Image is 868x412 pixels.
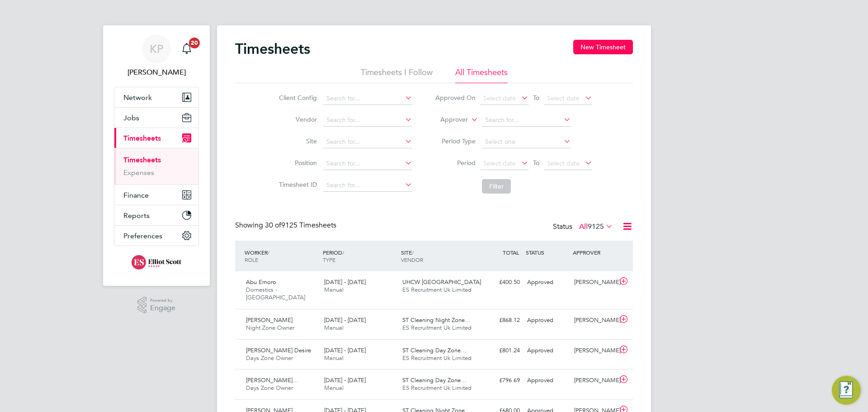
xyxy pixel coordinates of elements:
[553,221,615,233] div: Status
[114,67,199,78] span: Kimberley Phillips
[524,343,571,358] div: Approved
[114,255,199,270] a: Go to home page
[524,244,571,260] div: STATUS
[401,256,423,263] span: VENDOR
[246,354,293,362] span: Days Zone Owner
[246,376,298,384] span: [PERSON_NAME]…
[246,278,276,286] span: Abu Emoro
[150,43,163,55] span: KP
[103,25,210,286] nav: Main navigation
[435,159,476,167] label: Period
[832,376,861,405] button: Engage Resource Center
[588,222,604,231] span: 9125
[246,286,305,301] span: Domestics - [GEOGRAPHIC_DATA]
[579,222,613,231] label: All
[530,92,542,104] span: To
[123,168,154,177] a: Expenses
[573,40,633,54] button: New Timesheet
[123,156,161,164] a: Timesheets
[123,191,149,199] span: Finance
[455,67,508,83] li: All Timesheets
[571,275,618,290] div: [PERSON_NAME]
[324,384,344,392] span: Manual
[235,40,310,58] h2: Timesheets
[245,256,258,263] span: ROLE
[476,373,524,388] div: £796.69
[114,148,198,185] div: Timesheets
[324,354,344,362] span: Manual
[324,278,366,286] span: [DATE] - [DATE]
[412,249,414,256] span: /
[402,278,481,286] span: UHCW [GEOGRAPHIC_DATA]
[402,324,472,331] span: ES Recruitment Uk Limited
[524,373,571,388] div: Approved
[571,313,618,328] div: [PERSON_NAME]
[114,34,199,78] a: KP[PERSON_NAME]
[150,304,175,312] span: Engage
[476,343,524,358] div: £801.24
[276,115,317,123] label: Vendor
[265,221,336,230] span: 9125 Timesheets
[342,249,344,256] span: /
[402,346,467,354] span: ST Cleaning Day Zone…
[132,255,181,270] img: elliotscottgroup-logo-retina.png
[503,249,519,256] span: TOTAL
[361,67,433,83] li: Timesheets I Follow
[123,93,152,102] span: Network
[402,384,472,392] span: ES Recruitment Uk Limited
[321,244,399,268] div: PERIOD
[476,275,524,290] div: £400.50
[547,94,580,102] span: Select date
[483,159,516,167] span: Select date
[524,313,571,328] div: Approved
[323,136,412,148] input: Search for...
[402,316,471,324] span: ST Cleaning Night Zone…
[324,346,366,354] span: [DATE] - [DATE]
[476,313,524,328] div: £868.12
[276,137,317,145] label: Site
[123,232,162,240] span: Preferences
[268,249,269,256] span: /
[427,115,468,124] label: Approver
[323,179,412,192] input: Search for...
[324,376,366,384] span: [DATE] - [DATE]
[123,134,161,142] span: Timesheets
[482,179,511,194] button: Filter
[402,286,472,294] span: ES Recruitment Uk Limited
[265,221,281,230] span: 30 of
[482,114,571,127] input: Search for...
[246,346,311,354] span: [PERSON_NAME] Desire
[114,226,198,246] button: Preferences
[246,316,292,324] span: [PERSON_NAME]
[276,180,317,189] label: Timesheet ID
[246,384,293,392] span: Days Zone Owner
[323,114,412,127] input: Search for...
[571,373,618,388] div: [PERSON_NAME]
[571,343,618,358] div: [PERSON_NAME]
[242,244,321,268] div: WORKER
[276,159,317,167] label: Position
[324,316,366,324] span: [DATE] - [DATE]
[178,34,196,63] a: 20
[137,297,176,314] a: Powered byEngage
[114,205,198,225] button: Reports
[402,376,467,384] span: ST Cleaning Day Zone…
[402,354,472,362] span: ES Recruitment Uk Limited
[123,114,139,122] span: Jobs
[114,128,198,148] button: Timesheets
[114,87,198,107] button: Network
[235,221,338,230] div: Showing
[324,324,344,331] span: Manual
[324,286,344,294] span: Manual
[323,256,335,263] span: TYPE
[189,38,200,48] span: 20
[114,108,198,128] button: Jobs
[123,211,150,220] span: Reports
[323,92,412,105] input: Search for...
[323,157,412,170] input: Search for...
[246,324,294,331] span: Night Zone Owner
[482,136,571,148] input: Select one
[483,94,516,102] span: Select date
[435,137,476,145] label: Period Type
[547,159,580,167] span: Select date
